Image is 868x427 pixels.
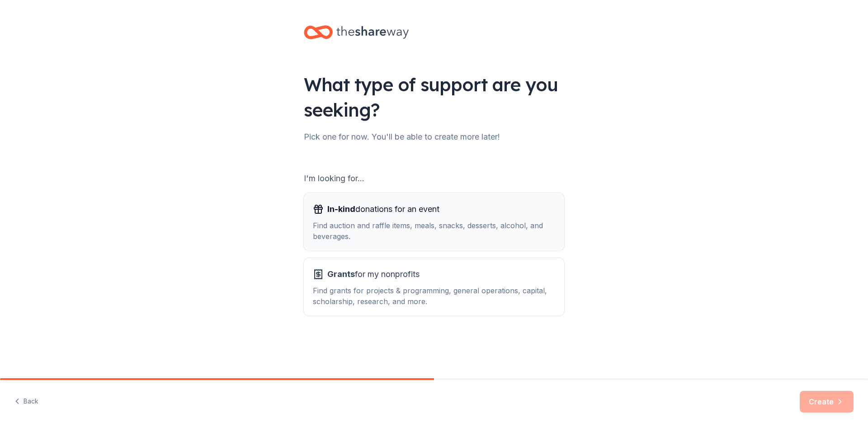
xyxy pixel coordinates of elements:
[327,204,355,214] span: In-kind
[304,130,564,144] div: Pick one for now. You'll be able to create more later!
[304,258,564,316] button: Grantsfor my nonprofitsFind grants for projects & programming, general operations, capital, schol...
[327,267,420,282] span: for my nonprofits
[313,285,555,307] div: Find grants for projects & programming, general operations, capital, scholarship, research, and m...
[14,392,38,411] button: Back
[304,72,564,122] div: What type of support are you seeking?
[304,193,564,251] button: In-kinddonations for an eventFind auction and raffle items, meals, snacks, desserts, alcohol, and...
[327,202,439,216] span: donations for an event
[313,220,555,242] div: Find auction and raffle items, meals, snacks, desserts, alcohol, and beverages.
[327,269,355,279] span: Grants
[304,171,564,186] div: I'm looking for...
